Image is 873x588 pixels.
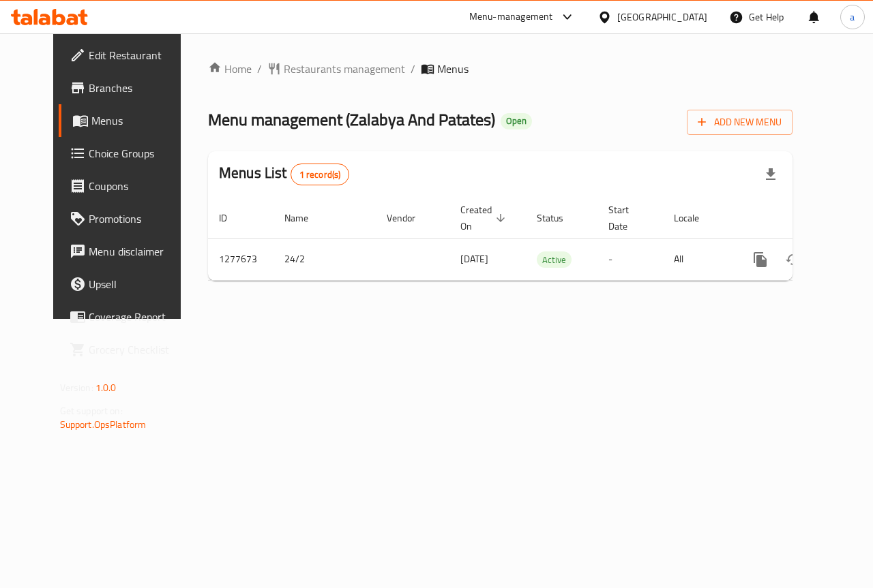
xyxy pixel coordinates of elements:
[267,61,405,77] a: Restaurants management
[89,145,188,161] span: Choice Groups
[663,238,733,280] td: All
[89,80,188,96] span: Branches
[537,252,572,268] span: Active
[291,168,349,181] span: 1 record(s)
[59,137,199,170] a: Choice Groups
[501,113,532,129] div: Open
[89,276,188,292] span: Upsell
[59,39,199,72] a: Edit Restaurant
[91,112,188,129] span: Menus
[469,9,553,25] div: Menu-management
[60,402,123,420] span: Get support on:
[698,114,782,131] span: Add New Menu
[273,238,376,280] td: 24/2
[411,61,415,77] li: /
[89,47,188,63] span: Edit Restaurant
[59,235,199,268] a: Menu disclaimer
[284,210,326,226] span: Name
[89,341,188,358] span: Grocery Checklist
[537,210,581,226] span: Status
[59,72,199,104] a: Branches
[208,238,273,280] td: 1277673
[89,178,188,194] span: Coupons
[537,251,572,268] div: Active
[850,10,855,25] span: a
[219,163,349,185] h2: Menus List
[95,379,117,397] span: 1.0.0
[674,210,717,226] span: Locale
[284,61,405,77] span: Restaurants management
[777,243,810,276] button: Change Status
[208,104,495,135] span: Menu management ( Zalabya And Patates )
[59,202,199,235] a: Promotions
[60,416,147,433] a: Support.OpsPlatform
[89,243,188,260] span: Menu disclaimer
[59,268,199,300] a: Upsell
[460,202,509,234] span: Created On
[59,300,199,333] a: Coverage Report
[687,110,793,135] button: Add New Menu
[59,170,199,202] a: Coupons
[59,333,199,366] a: Grocery Checklist
[89,211,188,227] span: Promotions
[208,61,793,77] nav: breadcrumb
[60,379,93,397] span: Version:
[59,104,199,137] a: Menus
[208,61,252,77] a: Home
[387,210,433,226] span: Vendor
[219,210,245,226] span: ID
[501,115,532,127] span: Open
[608,202,647,234] span: Start Date
[744,243,777,276] button: more
[617,10,707,25] div: [GEOGRAPHIC_DATA]
[754,158,787,191] div: Export file
[89,309,188,325] span: Coverage Report
[437,61,469,77] span: Menus
[460,250,488,268] span: [DATE]
[597,238,663,280] td: -
[291,164,350,185] div: Total records count
[257,61,262,77] li: /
